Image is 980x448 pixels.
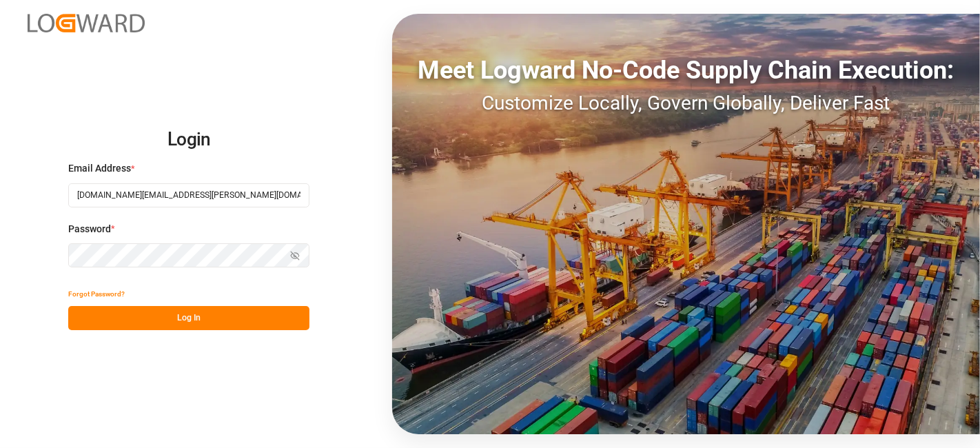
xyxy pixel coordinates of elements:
[68,306,309,330] button: Log In
[28,14,145,32] img: Logward_new_orange.png
[392,52,980,89] div: Meet Logward No-Code Supply Chain Execution:
[392,89,980,118] div: Customize Locally, Govern Globally, Deliver Fast
[68,118,309,162] h2: Login
[68,161,131,176] span: Email Address
[68,222,111,236] span: Password
[68,282,125,306] button: Forgot Password?
[68,183,309,207] input: Enter your email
